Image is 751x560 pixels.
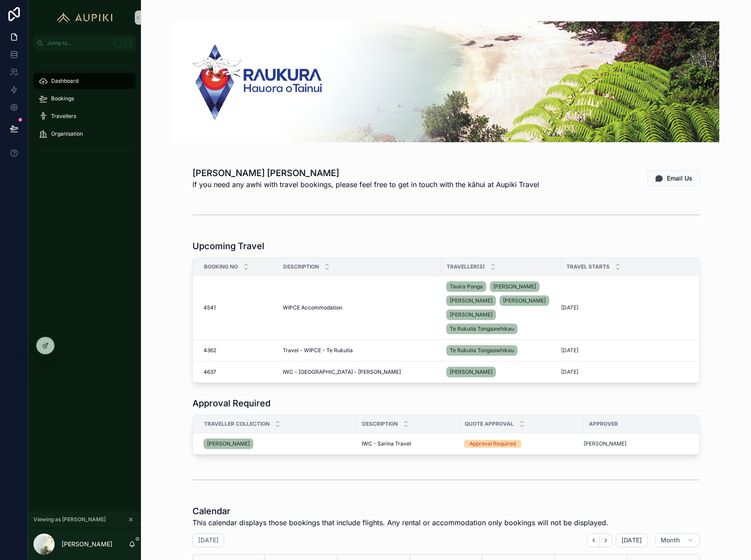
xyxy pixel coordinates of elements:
[493,283,536,290] span: [PERSON_NAME]
[561,368,578,376] p: [DATE]
[28,51,141,169] div: scrollable content
[33,35,136,51] button: Jump to...K
[587,534,600,547] button: Back
[33,126,136,142] a: Organisation
[33,73,136,89] a: Dashboard
[362,440,454,447] a: IWC - Sarina Travel
[450,325,514,332] span: Te Rukutia Tongaawhikau
[283,304,436,311] a: WIPCE Accommodation
[584,440,688,447] a: [PERSON_NAME]
[283,368,401,376] span: IWC - [GEOGRAPHIC_DATA] - [PERSON_NAME]
[450,283,483,290] span: Tauira Ponga
[203,437,351,451] a: [PERSON_NAME]
[51,77,78,85] span: Dashboard
[667,174,692,183] span: Email Us
[51,130,83,137] span: Organisation
[446,295,496,306] a: [PERSON_NAME]
[470,440,516,448] div: Approval Required
[616,533,648,547] button: [DATE]
[203,347,272,354] a: 4362
[589,420,618,427] span: Approver
[47,40,110,47] span: Jump to...
[207,440,250,447] span: [PERSON_NAME]
[446,309,496,320] a: [PERSON_NAME]
[203,368,272,376] a: 4637
[204,263,238,270] span: Booking No
[446,343,555,357] a: Te Rukutia Tongaawhikau
[561,304,688,311] a: [DATE]
[192,517,608,528] span: This calendar displays those bookings that include flights. Any rental or accommodation only book...
[204,420,270,427] span: Traveller collection
[192,179,539,190] span: If you need any awhi with travel bookings, please feel free to get in touch with the kāhui at Aup...
[450,347,514,354] span: Te Rukutia Tongaawhikau
[203,304,216,311] span: 4541
[33,516,106,523] span: Viewing as [PERSON_NAME]
[173,21,719,142] img: b1209cca-e5de-48d2-ab2e-410e714a8cc0-RHOT-Banner.png
[647,170,700,186] button: Email Us
[446,365,555,379] a: [PERSON_NAME]
[198,536,218,545] h2: [DATE]
[192,397,270,409] h1: Approval Required
[465,420,514,427] span: Quote Approval
[62,540,112,549] p: [PERSON_NAME]
[203,304,272,311] a: 4541
[53,11,117,25] img: App logo
[33,108,136,124] a: Travellers
[464,440,578,448] a: Approval Required
[192,167,539,179] h1: [PERSON_NAME] [PERSON_NAME]
[450,297,492,304] span: [PERSON_NAME]
[362,440,411,447] span: IWC - Sarina Travel
[283,347,353,354] span: Travel - WIPCE - Te Rukutia
[490,281,540,292] a: [PERSON_NAME]
[561,347,578,354] p: [DATE]
[446,345,518,356] a: Te Rukutia Tongaawhikau
[192,240,264,252] h1: Upcoming Travel
[283,263,319,270] span: Description
[503,297,546,304] span: [PERSON_NAME]
[446,280,555,336] a: Tauira Ponga[PERSON_NAME][PERSON_NAME][PERSON_NAME][PERSON_NAME]Te Rukutia Tongaawhikau
[283,347,436,354] a: Travel - WIPCE - Te Rukutia
[446,324,518,334] a: Te Rukutia Tongaawhikau
[450,311,492,318] span: [PERSON_NAME]
[499,295,549,306] a: [PERSON_NAME]
[561,347,688,354] a: [DATE]
[283,304,342,311] span: WIPCE Accommodation
[33,91,136,107] a: Bookings
[283,368,436,376] a: IWC - [GEOGRAPHIC_DATA] - [PERSON_NAME]
[584,440,626,447] a: [PERSON_NAME]
[51,95,74,102] span: Bookings
[622,536,642,544] span: [DATE]
[661,536,680,544] span: Month
[450,368,492,376] span: [PERSON_NAME]
[600,534,612,547] button: Next
[203,368,216,376] span: 4637
[446,367,496,377] a: [PERSON_NAME]
[51,113,76,120] span: Travellers
[561,304,578,311] p: [DATE]
[566,263,610,270] span: Travel Starts
[446,281,486,292] a: Tauira Ponga
[362,420,398,427] span: Description
[561,368,688,376] a: [DATE]
[203,438,253,449] a: [PERSON_NAME]
[203,347,216,354] span: 4362
[124,40,131,47] span: K
[447,263,485,270] span: Traveller(s)
[192,505,608,517] h1: Calendar
[655,533,700,547] button: Month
